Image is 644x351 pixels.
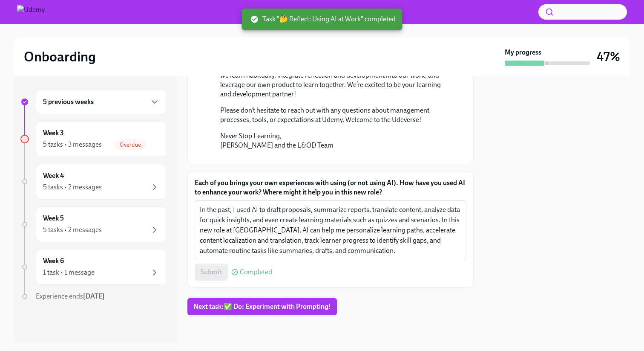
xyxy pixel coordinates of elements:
[220,131,453,150] p: Never Stop Learning, [PERSON_NAME] and the L&OD Team
[20,206,167,242] a: Week 55 tasks • 2 messages
[20,164,167,200] a: Week 45 tasks • 2 messages
[43,225,102,235] div: 5 tasks • 2 messages
[20,121,167,157] a: Week 35 tasks • 3 messagesOverdue
[220,106,453,125] p: Please don’t hesitate to reach out with any questions about management processes, tools, or expec...
[43,140,102,149] div: 5 tasks • 3 messages
[195,178,466,197] label: Each of you brings your own experiences with using (or not using AI). How have you used AI to enh...
[200,205,461,256] textarea: In the past, I used AI to draft proposals, summarize reports, translate content, analyze data for...
[193,302,331,311] span: Next task : ✅ Do: Experiment with Prompting!
[250,15,396,24] span: Task "🤔 Reflect: Using AI at Work" completed
[43,214,64,223] h6: Week 5
[43,268,95,277] div: 1 task • 1 message
[240,269,272,276] span: Completed
[597,49,620,64] h3: 47%
[43,256,64,266] h6: Week 6
[83,292,105,300] strong: [DATE]
[115,142,146,148] span: Overdue
[24,48,96,65] h2: Onboarding
[17,5,45,19] img: Udemy
[43,128,64,138] h6: Week 3
[43,183,102,192] div: 5 tasks • 2 messages
[36,292,105,300] span: Experience ends
[43,171,64,180] h6: Week 4
[505,48,541,57] strong: My progress
[36,90,167,114] div: 5 previous weeks
[187,298,337,315] button: Next task:✅ Do: Experiment with Prompting!
[20,249,167,285] a: Week 61 task • 1 message
[43,97,94,107] h6: 5 previous weeks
